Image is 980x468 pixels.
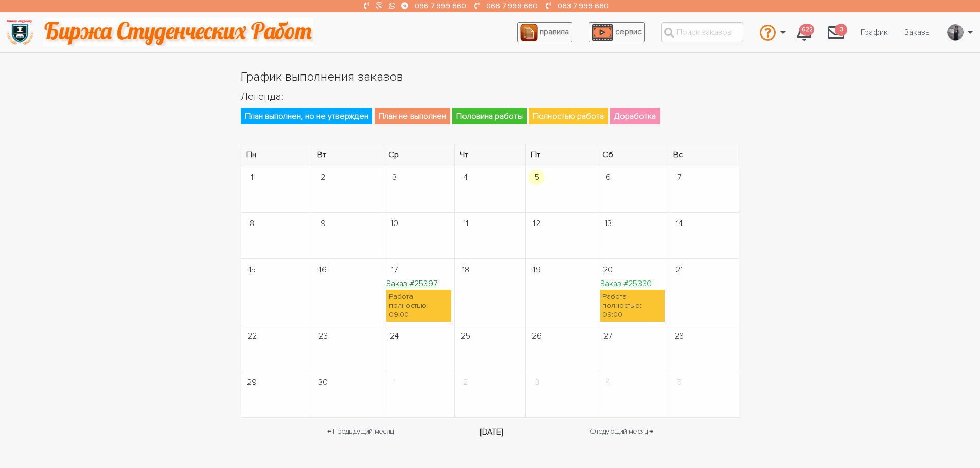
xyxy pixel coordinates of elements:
a: 066 7 999 660 [486,2,538,10]
span: 3 [386,170,402,185]
span: 21 [671,262,687,277]
span: Доработка [610,108,660,124]
span: 19 [529,262,544,277]
img: logo-135dea9cf721667cc4ddb0c1795e3ba8b7f362e3d0c04e2cc90b931989920324.png [6,18,34,46]
span: 24 [386,328,402,344]
input: Поиск заказов [661,22,743,42]
span: 16 [315,262,331,277]
th: Чт [454,144,525,166]
span: 10 [386,216,402,231]
th: Вс [668,144,739,166]
span: 3 [529,375,544,390]
span: [DATE] [480,426,503,438]
a: 096 7 999 660 [415,2,466,10]
div: Работа полностью: 09:00 [600,290,665,321]
span: 22 [244,328,260,344]
img: agreement_icon-feca34a61ba7f3d1581b08bc946b2ec1ccb426f67415f344566775c155b7f62c.png [520,24,538,41]
th: Сб [597,144,668,166]
div: Работа полностью: 09:00 [386,290,451,321]
img: 20171208_160937.jpg [948,24,963,41]
th: Ср [383,144,454,166]
span: 5 [529,170,544,185]
a: правила [517,22,572,42]
span: 20 [600,262,616,277]
img: motto-2ce64da2796df845c65ce8f9480b9c9d679903764b3ca6da4b6de107518df0fe.gif [43,18,313,46]
a: Заказы [896,23,939,42]
span: правила [540,27,569,37]
span: 2 [315,170,331,185]
span: 1 [244,170,260,185]
span: 8 [244,216,260,231]
span: 12 [529,216,544,231]
span: Половина работы [452,108,527,124]
span: 30 [315,375,331,390]
th: Вт [312,144,383,166]
a: Следующий месяц → [590,426,653,438]
span: 13 [600,216,616,231]
h2: Легенда: [241,89,740,104]
a: Заказ #25397 [386,278,437,289]
span: 18 [458,262,473,277]
span: 2 [458,375,473,390]
a: 063 7 999 660 [558,2,609,10]
span: 1 [386,375,402,390]
span: 17 [386,262,402,277]
span: 25 [458,328,473,344]
span: 4 [600,375,616,390]
span: 5 [671,375,687,390]
th: Пт [526,144,597,166]
span: 11 [458,216,473,231]
a: ← Предыдущий месяц [327,426,393,438]
a: Заказ #25330 [600,278,652,289]
span: 4 [458,170,473,185]
span: 27 [600,328,616,344]
img: play_icon-49f7f135c9dc9a03216cfdbccbe1e3994649169d890fb554cedf0eac35a01ba8.png [592,24,613,41]
a: сервис [589,22,645,42]
span: сервис [615,27,642,37]
a: 3 [819,18,852,46]
span: Полностью работа [529,108,608,124]
a: График [852,23,896,42]
span: 9 [315,216,331,231]
span: 29 [244,375,260,390]
span: План не выполнен [375,108,450,124]
th: Пн [241,144,312,166]
span: 3 [835,24,847,36]
span: 6 [600,170,616,185]
span: План выполнен, но не утвержден [241,108,372,124]
span: 14 [671,216,687,231]
span: 26 [529,328,544,344]
a: 622 [789,18,819,46]
span: 622 [799,24,814,36]
span: 15 [244,262,260,277]
span: 7 [671,170,687,185]
span: 23 [315,328,331,344]
h1: График выполнения заказов [241,68,740,86]
span: 28 [671,328,687,344]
